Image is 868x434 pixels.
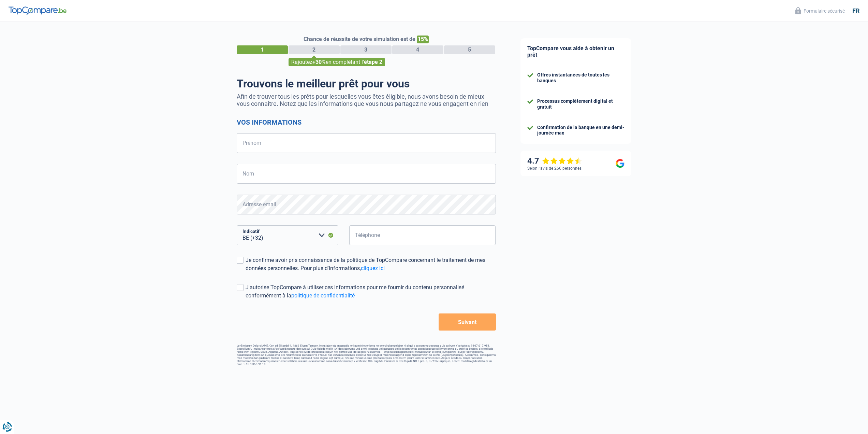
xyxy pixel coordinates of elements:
span: +30% [312,59,326,65]
div: Je confirme avoir pris connaissance de la politique de TopCompare concernant le traitement de mes... [246,256,496,272]
input: 401020304 [349,225,496,245]
div: Selon l’avis de 266 personnes [527,166,582,171]
div: Offres instantanées de toutes les banques [537,72,624,84]
div: 1 [237,45,288,54]
img: TopCompare Logo [9,6,67,15]
div: fr [852,7,859,15]
h1: Trouvons le meilleur prêt pour vous [237,77,496,90]
p: Afin de trouver tous les prêts pour lesquelles vous êtes éligible, nous avons besoin de mieux vou... [237,93,496,107]
span: 15% [417,36,429,43]
div: J'autorise TopCompare à utiliser ces informations pour me fournir du contenu personnalisé conform... [246,283,496,300]
div: Confirmation de la banque en une demi-journée max [537,125,624,136]
span: Chance de réussite de votre simulation est de [304,36,415,42]
div: 2 [289,45,340,54]
div: 4 [392,45,443,54]
span: étape 2 [364,59,382,65]
h2: Vos informations [237,118,496,126]
div: TopCompare vous aide à obtenir un prêt [520,38,631,65]
footer: LorEmipsum Dolorsi AME, Con ad Elitsedd 4, 4863 Eiusm-Tempor, inc utlabor etd magnaaliq eni admin... [237,344,496,366]
div: 4.7 [527,156,582,166]
div: 3 [340,45,392,54]
button: Formulaire sécurisé [791,5,849,16]
div: 5 [444,45,495,54]
a: cliquez ici [361,265,385,271]
div: Processus complètement digital et gratuit [537,98,624,110]
div: Rajoutez en complétant l' [289,58,385,66]
a: politique de confidentialité [291,292,355,299]
button: Suivant [439,313,496,331]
